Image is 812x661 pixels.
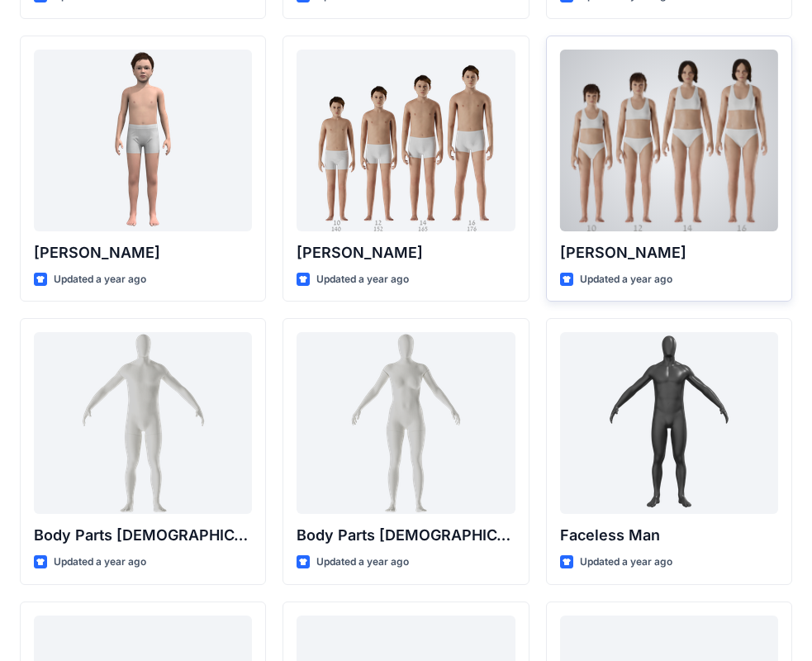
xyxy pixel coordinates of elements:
[560,524,778,547] p: Faceless Man
[34,332,252,514] a: Body Parts Male
[54,554,146,571] p: Updated a year ago
[297,50,515,231] a: Brandon
[34,241,252,264] p: [PERSON_NAME]
[34,524,252,547] p: Body Parts [DEMOGRAPHIC_DATA]
[560,332,778,514] a: Faceless Man
[316,271,409,288] p: Updated a year ago
[297,524,515,547] p: Body Parts [DEMOGRAPHIC_DATA]
[297,241,515,264] p: [PERSON_NAME]
[560,241,778,264] p: [PERSON_NAME]
[580,554,672,571] p: Updated a year ago
[297,332,515,514] a: Body Parts Female
[54,271,146,288] p: Updated a year ago
[316,554,409,571] p: Updated a year ago
[34,50,252,231] a: Emil
[560,50,778,231] a: Brenda
[580,271,672,288] p: Updated a year ago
